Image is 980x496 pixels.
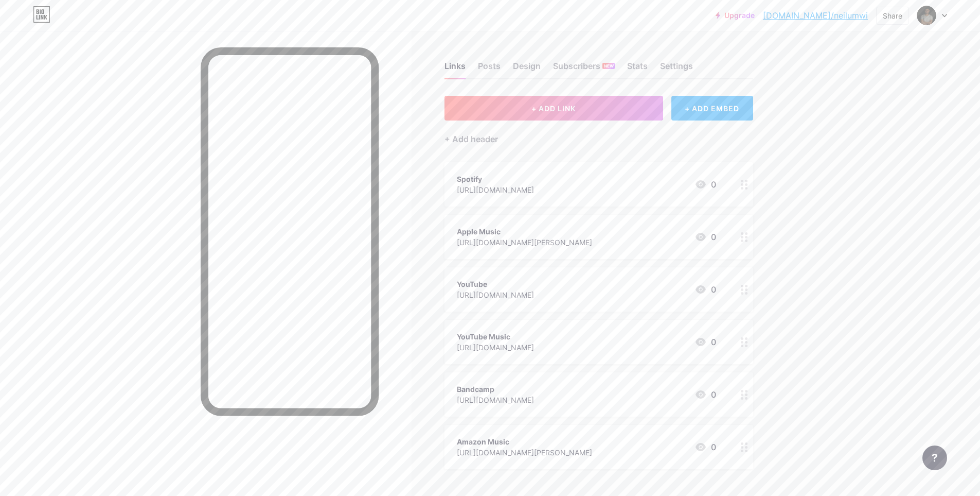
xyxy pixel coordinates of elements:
div: Subscribers [553,60,615,78]
div: Amazon Music [457,436,592,447]
button: + ADD LINK [444,96,663,121]
div: YouTube Music [457,331,534,342]
div: [URL][DOMAIN_NAME] [457,342,534,353]
div: Share [883,10,902,21]
div: [URL][DOMAIN_NAME] [457,395,534,405]
span: NEW [604,63,614,69]
div: Posts [478,60,501,78]
span: + ADD LINK [531,104,576,113]
div: Links [444,60,466,78]
div: Design [513,60,541,78]
div: 0 [694,231,716,243]
img: neilumwi [917,6,936,25]
div: YouTube [457,279,534,289]
a: [DOMAIN_NAME]/neilumwi [763,9,868,22]
div: 0 [694,283,716,296]
div: Stats [627,60,648,78]
div: [URL][DOMAIN_NAME] [457,289,534,300]
div: [URL][DOMAIN_NAME] [457,184,534,195]
div: 0 [694,441,716,453]
div: 0 [694,178,716,191]
div: 0 [694,388,716,401]
div: [URL][DOMAIN_NAME][PERSON_NAME] [457,447,592,458]
a: Upgrade [716,11,755,20]
div: Settings [660,60,693,78]
div: + ADD EMBED [671,96,753,121]
div: [URL][DOMAIN_NAME][PERSON_NAME] [457,237,592,248]
div: Spotify [457,174,534,184]
div: Bandcamp [457,384,534,395]
div: 0 [694,336,716,348]
div: + Add header [444,133,498,145]
div: Apple Music [457,226,592,237]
